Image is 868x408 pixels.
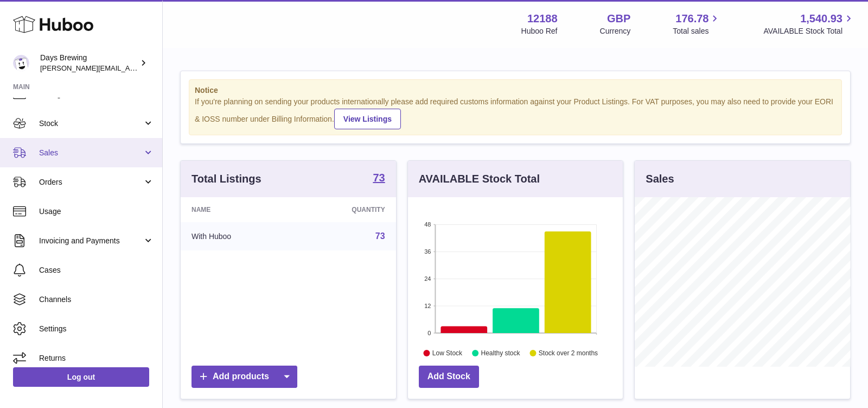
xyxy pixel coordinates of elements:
[40,64,218,72] span: [PERSON_NAME][EMAIL_ADDRESS][DOMAIN_NAME]
[424,248,431,255] text: 36
[39,236,143,246] span: Invoicing and Payments
[673,26,721,36] span: Total sales
[527,11,558,26] strong: 12188
[432,349,463,357] text: Low Stock
[39,177,143,187] span: Orders
[673,11,721,36] a: 176.78 Total sales
[419,172,540,186] h3: AVAILABLE Stock Total
[675,11,709,26] span: 176.78
[424,221,431,228] text: 48
[13,55,29,71] img: greg@daysbrewing.com
[39,294,154,305] span: Channels
[334,109,401,129] a: View Listings
[39,118,143,129] span: Stock
[373,172,385,183] strong: 73
[195,85,836,96] strong: Notice
[40,53,138,73] div: Days Brewing
[39,148,143,158] span: Sales
[800,11,843,26] span: 1,540.93
[39,265,154,275] span: Cases
[181,197,294,222] th: Name
[181,222,294,250] td: With Huboo
[763,26,855,36] span: AVAILABLE Stock Total
[192,172,261,186] h3: Total Listings
[39,206,154,217] span: Usage
[192,366,297,388] a: Add products
[539,349,598,357] text: Stock over 2 months
[646,172,674,186] h3: Sales
[195,97,836,129] div: If you're planning on sending your products internationally please add required customs informati...
[607,11,630,26] strong: GBP
[481,349,520,357] text: Healthy stock
[39,324,154,334] span: Settings
[373,172,385,185] a: 73
[424,275,431,282] text: 24
[13,367,149,387] a: Log out
[763,11,855,36] a: 1,540.93 AVAILABLE Stock Total
[424,303,431,309] text: 12
[294,197,395,222] th: Quantity
[600,26,631,36] div: Currency
[521,26,558,36] div: Huboo Ref
[39,353,154,363] span: Returns
[419,366,479,388] a: Add Stock
[427,330,431,336] text: 0
[375,231,385,241] a: 73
